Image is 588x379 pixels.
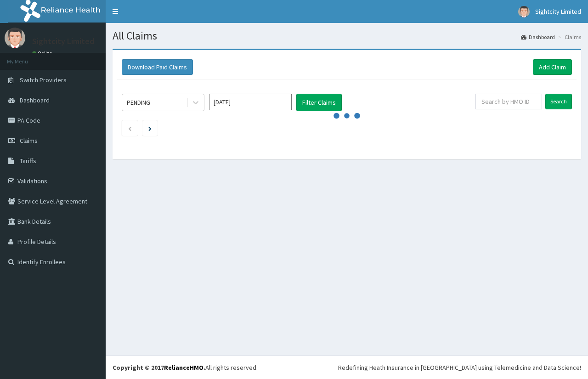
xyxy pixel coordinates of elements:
a: Add Claim [533,59,572,75]
button: Filter Claims [296,94,342,111]
p: Sightcity Limited [32,37,94,45]
img: User Image [518,6,530,17]
img: User Image [5,28,25,48]
input: Select Month and Year [209,94,292,110]
strong: Copyright © 2017 . [113,363,205,372]
a: RelianceHMO [164,363,204,372]
button: Download Paid Claims [122,59,193,75]
span: Dashboard [20,96,50,104]
div: PENDING [127,98,150,107]
span: Sightcity Limited [535,7,581,16]
h1: All Claims [113,30,581,42]
footer: All rights reserved. [106,356,588,379]
input: Search by HMO ID [475,94,542,109]
a: Previous page [128,124,132,132]
span: Claims [20,136,38,145]
a: Next page [148,124,152,132]
li: Claims [556,33,581,41]
span: Tariffs [20,157,36,165]
svg: audio-loading [333,102,361,130]
input: Search [545,94,572,109]
a: Online [32,50,54,57]
a: Dashboard [521,33,555,41]
span: Switch Providers [20,76,67,84]
div: Redefining Heath Insurance in [GEOGRAPHIC_DATA] using Telemedicine and Data Science! [338,363,581,372]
